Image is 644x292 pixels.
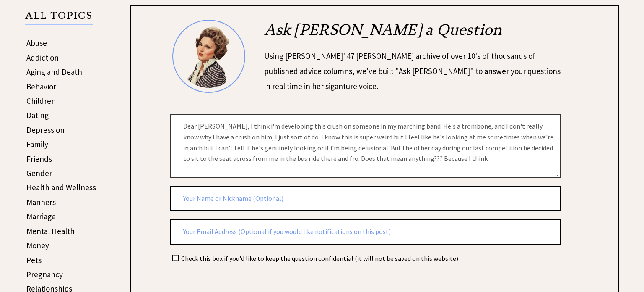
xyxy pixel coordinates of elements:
[181,254,459,263] td: Check this box if you'd like to keep the question confidential (it will not be saved on this webs...
[26,197,56,207] a: Manners
[26,168,52,178] a: Gender
[26,125,65,135] a: Depression
[26,110,49,120] a: Dating
[26,154,52,164] a: Friends
[26,182,96,192] a: Health and Wellness
[26,38,47,48] a: Abuse
[26,96,56,106] a: Children
[172,20,245,93] img: Ann6%20v2%20small.png
[26,226,75,236] a: Mental Health
[264,20,564,48] h2: Ask [PERSON_NAME] a Question
[26,255,42,265] a: Pets
[170,186,561,211] input: Your Name or Nickname (Optional)
[26,211,56,221] a: Marriage
[26,82,56,92] a: Behavior
[170,219,561,245] input: Your Email Address (Optional if you would like notifications on this post)
[26,67,82,77] a: Aging and Death
[26,139,48,149] a: Family
[26,269,63,279] a: Pregnancy
[26,240,49,250] a: Money
[264,48,564,94] div: Using [PERSON_NAME]' 47 [PERSON_NAME] archive of over 10's of thousands of published advice colum...
[26,53,59,63] a: Addiction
